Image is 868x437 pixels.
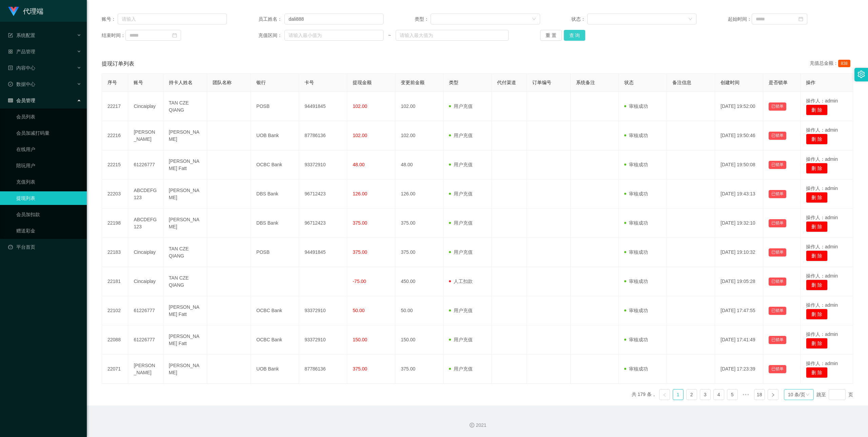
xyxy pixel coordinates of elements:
[771,393,775,397] i: 图标: right
[806,221,828,232] button: 删 除
[256,80,266,85] span: 银行
[571,16,587,23] span: 状态：
[659,389,670,400] li: 上一页
[8,33,13,38] i: 图标: form
[624,220,648,226] span: 审核成功
[806,273,838,279] span: 操作人：admin
[353,279,366,284] span: -75.00
[798,17,803,21] i: 图标: calendar
[8,8,43,14] a: 代理端
[353,249,367,255] span: 375.00
[16,142,81,156] a: 在线用户
[92,422,863,429] div: 2021
[700,389,711,400] li: 3
[449,308,473,313] span: 用户充值
[713,389,724,400] li: 4
[806,250,828,261] button: 删 除
[806,280,828,290] button: 删 除
[8,49,35,54] span: 产品管理
[806,361,838,366] span: 操作人：admin
[8,81,35,87] span: 数据中心
[673,389,683,400] a: 1
[715,325,763,355] td: [DATE] 17:41:49
[8,65,13,70] i: 图标: profile
[163,179,207,209] td: [PERSON_NAME]
[806,80,815,85] span: 操作
[470,423,474,427] i: 图标: copyright
[102,92,128,121] td: 22217
[715,121,763,150] td: [DATE] 19:50:46
[715,355,763,384] td: [DATE] 17:23:39
[16,208,81,221] a: 会员加扣款
[806,104,828,115] button: 删 除
[251,238,299,267] td: POSB
[299,355,347,384] td: 87786136
[16,159,81,172] a: 陪玩用户
[395,355,443,384] td: 375.00
[857,71,865,78] i: 图标: setting
[806,163,828,174] button: 删 除
[624,103,648,109] span: 审核成功
[624,279,648,284] span: 审核成功
[395,150,443,179] td: 48.00
[415,16,431,23] span: 类型：
[728,16,752,23] span: 起始时间：
[102,238,128,267] td: 22183
[102,296,128,325] td: 22102
[102,32,125,39] span: 结束时间：
[806,393,810,397] i: 图标: down
[688,17,692,22] i: 图标: down
[16,175,81,189] a: 充值列表
[395,238,443,267] td: 375.00
[715,267,763,296] td: [DATE] 19:05:28
[672,80,691,85] span: 备注信息
[284,30,383,41] input: 请输入最小值为
[128,238,163,267] td: Cincaiplay
[741,389,751,400] li: 向后 5 页
[258,32,285,39] span: 充值区间：
[102,209,128,238] td: 22198
[353,162,364,167] span: 48.00
[715,296,763,325] td: [DATE] 17:47:55
[806,367,828,378] button: 删 除
[8,33,35,38] span: 系统配置
[353,80,372,85] span: 提现金额
[806,186,838,191] span: 操作人：admin
[163,296,207,325] td: [PERSON_NAME] Fatt
[806,127,838,133] span: 操作人：admin
[715,150,763,179] td: [DATE] 19:50:08
[299,92,347,121] td: 94491845
[806,244,838,249] span: 操作人：admin
[163,355,207,384] td: [PERSON_NAME]
[102,325,128,355] td: 22088
[383,32,396,39] span: ~
[806,192,828,203] button: 删 除
[395,92,443,121] td: 102.00
[532,80,551,85] span: 订单编号
[769,336,786,344] button: 已锁单
[118,14,227,24] input: 请输入
[741,389,751,400] span: •••
[396,30,509,41] input: 请输入最大值为
[251,179,299,209] td: DBS Bank
[353,366,367,372] span: 375.00
[8,82,13,87] i: 图标: check-circle-o
[769,190,786,198] button: 已锁单
[163,121,207,150] td: [PERSON_NAME]
[251,121,299,150] td: UOB Bank
[449,366,473,372] span: 用户充值
[353,103,367,109] span: 102.00
[576,80,595,85] span: 系统备注
[788,389,805,400] div: 10 条/页
[128,121,163,150] td: [PERSON_NAME]
[687,389,697,400] a: 2
[727,389,738,400] li: 5
[102,121,128,150] td: 22216
[102,60,134,68] span: 提现订单列表
[169,80,193,85] span: 持卡人姓名
[251,150,299,179] td: OCBC Bank
[163,267,207,296] td: TAN CZE QIANG
[727,389,737,400] a: 5
[299,179,347,209] td: 96712423
[102,179,128,209] td: 22203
